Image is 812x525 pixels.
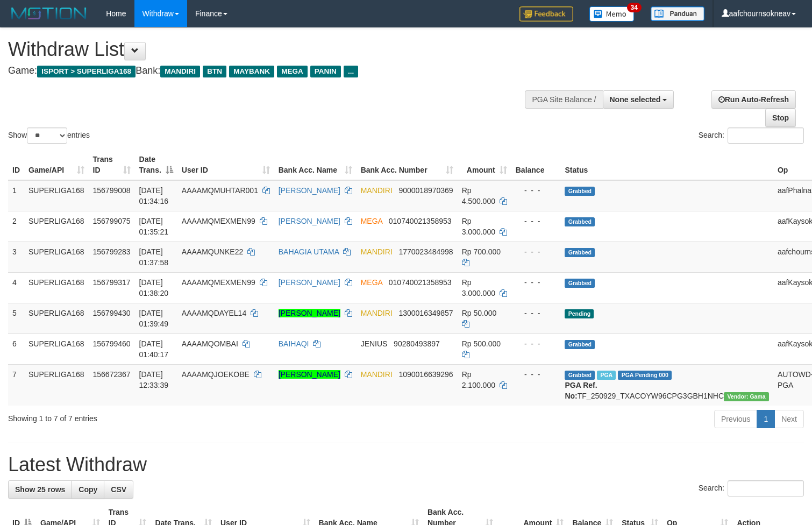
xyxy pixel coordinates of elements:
label: Show entries [8,127,90,144]
th: Game/API: activate to sort column ascending [24,150,89,180]
span: Copy 010740021358953 to clipboard [389,278,452,287]
a: [PERSON_NAME] [279,278,340,287]
span: Copy 1770023484998 to clipboard [398,247,453,256]
span: [DATE] 01:37:58 [139,247,169,267]
span: [DATE] 01:40:17 [139,339,169,359]
span: CSV [111,485,126,494]
span: 156799460 [93,339,131,348]
span: Pending [565,309,594,318]
div: - - - [516,246,557,257]
span: AAAAMQMUHTAR001 [182,186,258,195]
span: MAYBANK [229,66,274,77]
span: 156799317 [93,278,131,287]
th: Trans ID: activate to sort column ascending [89,150,135,180]
a: [PERSON_NAME] [279,217,340,225]
span: Rp 3.000.000 [462,217,495,236]
span: Copy 010740021358953 to clipboard [389,217,452,225]
span: AAAAMQDAYEL14 [182,309,246,317]
th: ID [8,150,24,180]
h1: Latest Withdraw [8,454,804,476]
span: [DATE] 01:35:21 [139,217,169,236]
a: CSV [104,480,133,499]
b: PGA Ref. No: [565,381,597,400]
img: panduan.png [651,6,704,21]
span: Rp 3.000.000 [462,278,495,297]
span: BTN [203,66,226,77]
a: Copy [72,480,104,499]
img: Feedback.jpg [519,6,573,22]
input: Search: [728,127,804,144]
span: MANDIRI [361,186,393,195]
a: [PERSON_NAME] [279,370,340,379]
span: [DATE] 01:38:20 [139,278,169,297]
td: SUPERLIGA168 [24,334,89,364]
span: 156672367 [93,370,131,379]
div: - - - [516,308,557,318]
span: 156799075 [93,217,131,225]
span: 156799430 [93,309,131,317]
a: [PERSON_NAME] [279,309,340,317]
span: Copy 1300016349857 to clipboard [398,309,453,317]
td: SUPERLIGA168 [24,211,89,242]
span: Grabbed [565,371,595,380]
span: AAAAMQJOEKOBE [182,370,250,379]
span: Rp 2.100.000 [462,370,495,389]
span: Grabbed [565,217,595,226]
td: 7 [8,364,24,406]
span: Copy [79,485,97,494]
span: Rp 4.500.000 [462,186,495,205]
span: MEGA [361,217,382,225]
span: JENIUS [361,339,388,348]
th: Bank Acc. Name: activate to sort column ascending [274,150,357,180]
div: PGA Site Balance / [525,90,602,109]
span: Rp 700.000 [462,247,501,256]
span: Grabbed [565,340,595,349]
th: User ID: activate to sort column ascending [177,150,274,180]
th: Date Trans.: activate to sort column descending [135,150,177,180]
img: MOTION_logo.png [8,5,90,22]
span: Rp 50.000 [462,309,497,317]
td: 3 [8,242,24,272]
label: Search: [699,480,804,496]
span: Rp 500.000 [462,339,501,348]
a: Previous [714,410,757,428]
span: MANDIRI [160,66,200,77]
span: Grabbed [565,279,595,288]
span: AAAAMQOMBAI [182,339,238,348]
a: Next [774,410,804,428]
div: - - - [516,338,557,349]
td: SUPERLIGA168 [24,180,89,211]
a: 1 [757,410,775,428]
div: - - - [516,185,557,196]
span: Copy 1090016639296 to clipboard [398,370,453,379]
label: Search: [699,127,804,144]
td: 2 [8,211,24,242]
td: SUPERLIGA168 [24,364,89,406]
span: Copy 90280493897 to clipboard [394,339,440,348]
span: PANIN [310,66,341,77]
span: AAAAMQMEXMEN99 [182,217,255,225]
td: SUPERLIGA168 [24,303,89,334]
span: [DATE] 01:34:16 [139,186,169,205]
button: None selected [603,90,674,109]
div: - - - [516,216,557,226]
th: Bank Acc. Number: activate to sort column ascending [357,150,458,180]
span: MANDIRI [361,247,393,256]
select: Showentries [27,127,67,144]
td: 1 [8,180,24,211]
span: 156799283 [93,247,131,256]
h1: Withdraw List [8,39,531,60]
div: - - - [516,369,557,380]
input: Search: [728,480,804,496]
span: AAAAMQUNKE22 [182,247,243,256]
span: ISPORT > SUPERLIGA168 [37,66,136,77]
span: Grabbed [565,187,595,196]
span: ... [344,66,358,77]
th: Status [560,150,773,180]
td: SUPERLIGA168 [24,242,89,272]
span: [DATE] 01:39:49 [139,309,169,328]
td: SUPERLIGA168 [24,272,89,303]
span: Copy 9000018970369 to clipboard [398,186,453,195]
td: 5 [8,303,24,334]
div: - - - [516,277,557,288]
